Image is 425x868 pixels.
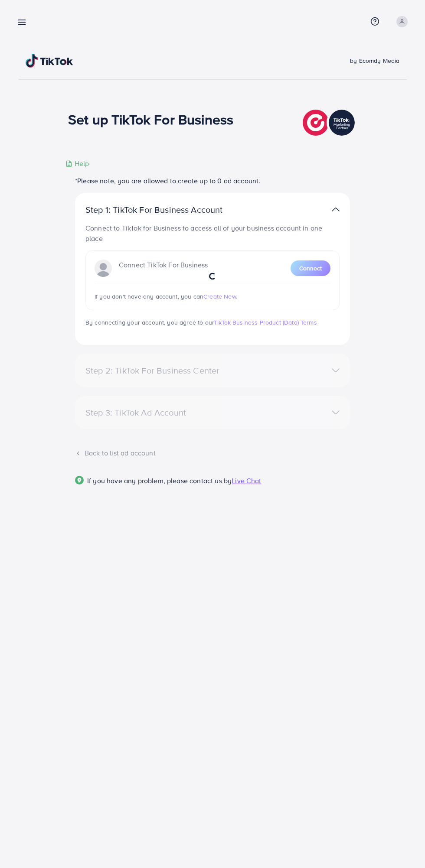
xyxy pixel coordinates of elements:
[87,476,232,485] span: If you have any problem, please contact us by
[332,203,340,216] img: TikTok partner
[68,111,233,127] h1: Set up TikTok For Business
[75,176,350,186] p: *Please note, you are allowed to create up to 0 ad account.
[75,448,350,458] div: Back to list ad account
[65,159,89,169] div: Help
[75,476,84,484] img: Popup guide
[303,107,357,138] img: TikTok partner
[85,205,250,215] p: Step 1: TikTok For Business Account
[232,476,261,485] span: Live Chat
[26,54,73,68] img: TikTok
[350,56,399,65] span: by Ecomdy Media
